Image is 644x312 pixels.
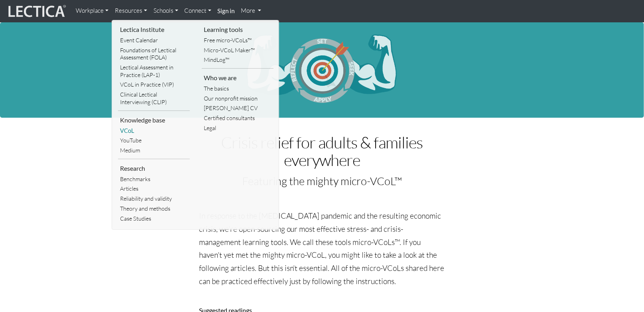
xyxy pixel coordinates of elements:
[6,4,66,19] img: lecticalive
[244,32,400,106] img: vcol-cycle-target-arrow-banner-mighty-white.png
[118,90,190,107] a: Clinical Lectical Interviewing (CLIP)
[199,134,445,169] h1: Crisis relief for adults & families everywhere
[118,184,190,194] a: Articles
[202,55,274,65] a: MindLog™
[118,63,190,80] a: Lectical Assessment in Practice (LAP-1)
[181,3,215,19] a: Connect
[112,3,150,19] a: Resources
[118,114,190,126] li: Knowledge base
[202,84,274,94] a: The basics
[202,113,274,123] a: Certified consultants
[238,3,265,19] a: More
[118,214,190,224] a: Case Studies
[150,3,181,19] a: Schools
[199,209,445,288] p: In response to the [MEDICAL_DATA] pandemic and the resulting economic crisis, we're open-sourcing...
[118,136,190,146] a: YouTube
[202,72,274,84] li: Who we are
[73,3,112,19] a: Workplace
[202,24,274,36] li: Learning tools
[202,94,274,104] a: Our nonprofit mission
[202,45,274,55] a: Micro-VCoL Maker™
[202,123,274,133] a: Legal
[118,194,190,204] a: Reliability and validity
[199,172,445,190] p: Featuring the mighty micro-VCoL™
[202,36,274,45] a: Free micro-VCoLs™
[215,3,238,19] a: Sign in
[118,80,190,90] a: VCoL in Practice (VIP)
[118,162,190,174] li: Research
[202,103,274,113] a: [PERSON_NAME] CV
[118,174,190,184] a: Benchmarks
[118,45,190,63] a: Foundations of Lectical Assessment (FOLA)
[118,24,190,36] li: Lectica Institute
[218,7,235,14] strong: Sign in
[118,36,190,45] a: Event Calendar
[118,204,190,214] a: Theory and methods
[118,126,190,136] a: VCoL
[118,146,190,156] a: Medium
